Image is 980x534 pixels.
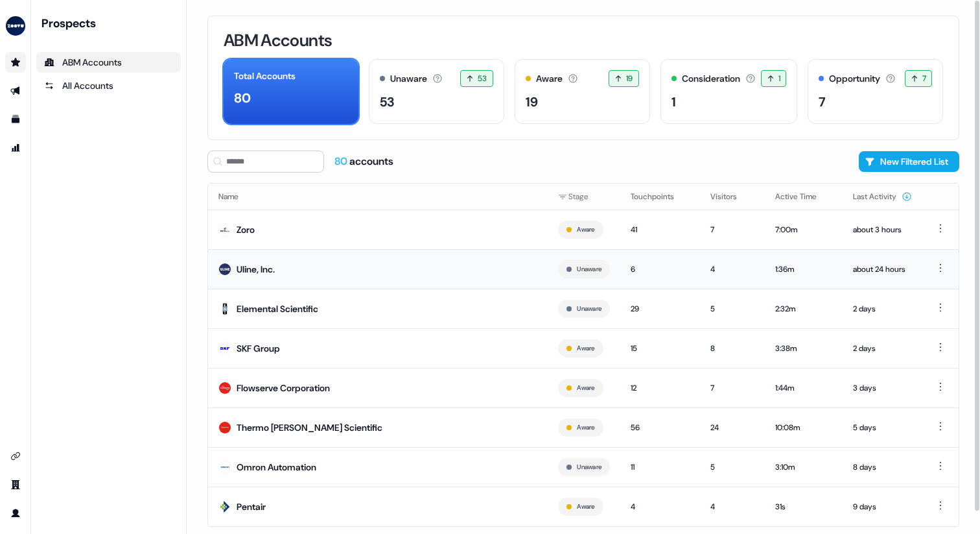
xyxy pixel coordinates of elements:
span: 80 [334,154,349,168]
h3: ABM Accounts [224,32,332,49]
div: about 24 hours [853,263,912,276]
button: Aware [577,224,594,236]
div: 1 [671,92,676,112]
div: 6 [631,263,690,276]
div: Thermo [PERSON_NAME] Scientific [237,421,382,434]
div: 9 days [853,500,912,513]
button: Active Time [775,185,832,208]
div: 7 [819,92,826,112]
button: New Filtered List [859,151,959,172]
div: 8 days [853,461,912,474]
div: 2 days [853,342,912,355]
div: 10:08m [775,421,832,434]
a: All accounts [36,75,181,96]
a: ABM Accounts [36,52,181,73]
div: 7 [710,223,754,236]
div: 5 days [853,421,912,434]
button: Unaware [577,303,601,315]
a: Go to profile [5,503,26,524]
div: 11 [631,461,690,474]
div: Flowserve Corporation [237,382,330,394]
div: 56 [631,421,690,434]
div: Prospects [41,16,181,31]
div: 24 [710,421,754,434]
div: Unaware [390,72,427,86]
div: 31s [775,500,832,513]
div: Stage [558,190,610,203]
div: 1:44m [775,382,832,394]
button: Aware [577,343,594,354]
div: 5 [710,302,754,315]
button: Aware [577,382,594,394]
div: 15 [631,342,690,355]
div: 8 [710,342,754,355]
a: Go to templates [5,109,26,130]
div: Uline, Inc. [237,263,275,276]
button: Aware [577,501,594,513]
div: Omron Automation [237,461,316,474]
div: All Accounts [44,79,173,92]
div: SKF Group [237,342,280,355]
div: Elemental Scientific [237,302,318,315]
div: 4 [631,500,690,513]
div: 2 days [853,302,912,315]
div: Total Accounts [234,69,296,83]
span: 19 [626,72,633,85]
div: Zoro [237,223,255,236]
div: about 3 hours [853,223,912,236]
a: Go to outbound experience [5,80,26,101]
button: Aware [577,422,594,433]
th: Name [208,184,548,210]
button: Visitors [710,185,752,208]
span: 1 [778,72,780,85]
div: 3 days [853,382,912,394]
div: 3:38m [775,342,832,355]
div: Opportunity [829,72,880,86]
div: 7 [710,382,754,394]
div: 4 [710,263,754,276]
div: 3:10m [775,461,832,474]
div: Aware [536,72,563,86]
div: 80 [234,88,251,108]
div: 4 [710,500,754,513]
button: Touchpoints [631,185,690,208]
a: Go to attribution [5,138,26,158]
button: Unaware [577,461,601,473]
div: 7:00m [775,223,832,236]
div: 1:36m [775,263,832,276]
a: Go to prospects [5,52,26,73]
div: 2:32m [775,302,832,315]
button: Last Activity [853,185,912,208]
div: 5 [710,461,754,474]
a: Go to team [5,474,26,495]
span: 7 [922,72,926,85]
div: 29 [631,302,690,315]
div: 53 [380,92,394,112]
a: Go to integrations [5,446,26,467]
div: 41 [631,223,690,236]
span: 53 [478,72,487,85]
div: ABM Accounts [44,56,173,69]
button: Unaware [577,263,601,275]
div: accounts [334,154,393,169]
div: 12 [631,382,690,394]
div: 19 [526,92,538,112]
div: Consideration [682,72,740,86]
div: Pentair [237,500,266,513]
